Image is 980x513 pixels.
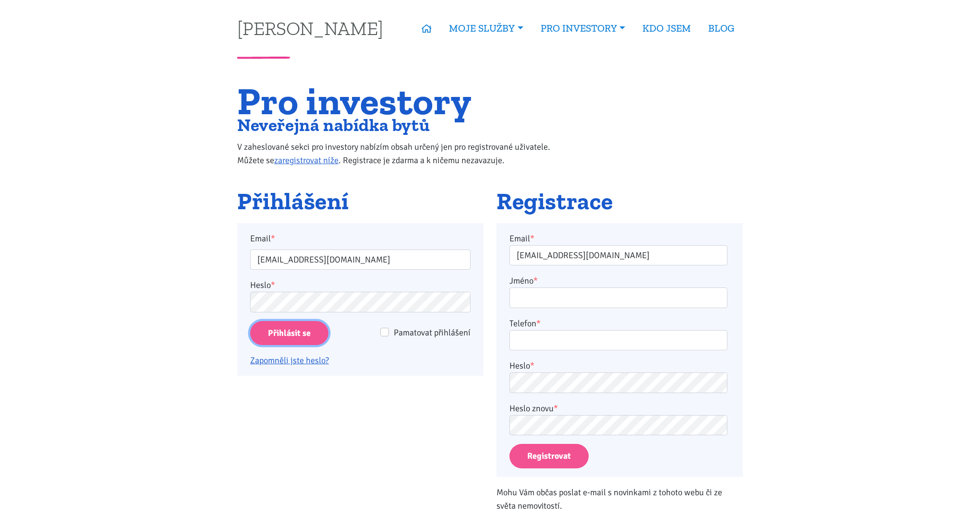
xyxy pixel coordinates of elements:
[237,140,570,167] p: V zaheslované sekci pro investory nabízím obsah určený jen pro registrované uživatele. Můžete se ...
[250,278,275,292] label: Heslo
[530,360,534,371] abbr: required
[509,444,589,468] button: Registrovat
[250,321,328,346] input: Přihlásit se
[554,403,558,414] abbr: required
[237,117,570,133] h2: Neveřejná nabídka bytů
[533,275,538,286] abbr: required
[394,327,471,338] span: Pamatovat přihlášení
[509,232,534,245] label: Email
[237,189,484,215] h2: Přihlášení
[244,232,477,245] label: Email
[509,274,538,287] label: Jméno
[274,155,339,166] a: zaregistrovat níže
[509,402,558,415] label: Heslo znovu
[530,233,534,244] abbr: required
[509,359,534,372] label: Heslo
[237,85,570,117] h1: Pro investory
[509,317,541,330] label: Telefon
[237,19,383,37] a: [PERSON_NAME]
[496,486,743,513] p: Mohu Vám občas poslat e-mail s novinkami z tohoto webu či ze světa nemovitostí.
[700,17,743,39] a: BLOG
[440,17,532,39] a: MOJE SLUŽBY
[634,17,700,39] a: KDO JSEM
[536,318,541,329] abbr: required
[496,189,743,215] h2: Registrace
[532,17,634,39] a: PRO INVESTORY
[250,355,329,366] a: Zapomněli jste heslo?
